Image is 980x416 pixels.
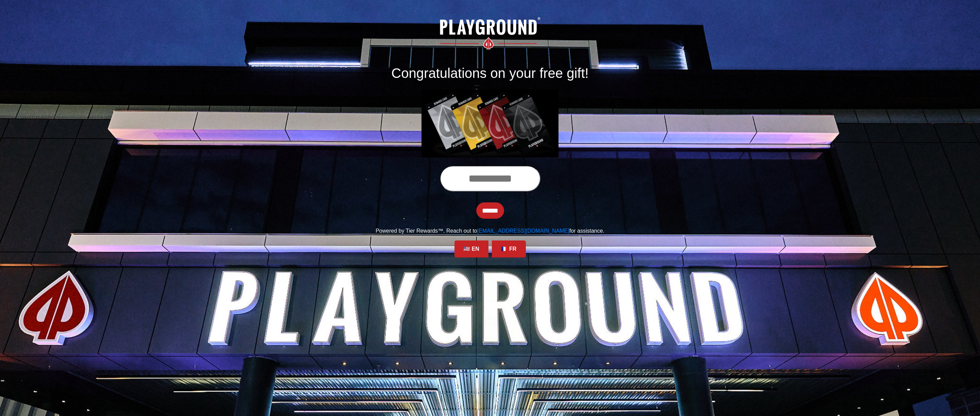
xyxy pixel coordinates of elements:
[422,89,558,157] img: Center Image
[302,65,679,81] h1: Congratulations on your free gift!
[454,240,488,257] a: 🇺🇸 EN
[453,240,528,257] div: Language Selection
[376,228,604,234] span: Powered by Tier Rewards™. Reach out to for assistance.
[492,240,526,257] a: 🇫🇷 FR
[477,228,569,234] a: [EMAIL_ADDRESS][DOMAIN_NAME]
[436,9,545,57] img: Logo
